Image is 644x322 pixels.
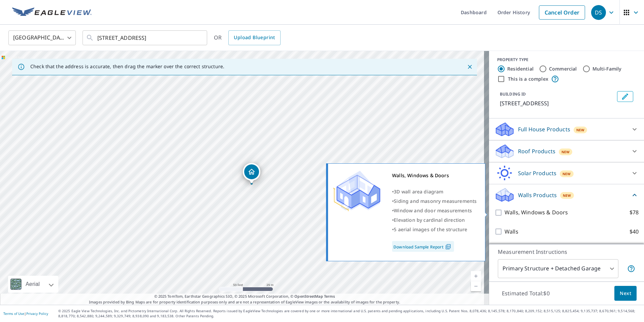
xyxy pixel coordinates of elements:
[591,5,606,20] div: DS
[505,208,568,217] p: Walls, Windows & Doors
[154,294,335,299] span: © 2025 TomTom, Earthstar Geographics SIO, © 2025 Microsoft Corporation, ©
[333,171,380,211] img: Premium
[471,271,481,281] a: Current Level 19, Zoom In
[392,215,477,225] div: •
[498,248,635,256] p: Measurement Instructions
[497,57,636,63] div: PROPERTY TYPE
[471,281,481,291] a: Current Level 19, Zoom Out
[97,28,193,47] input: Search by address or latitude-longitude
[26,311,48,316] a: Privacy Policy
[498,259,618,278] div: Primary Structure + Detached Garage
[465,62,474,71] button: Close
[58,308,641,319] p: © 2025 Eagle View Technologies, Inc. and Pictometry International Corp. All Rights Reserved. Repo...
[494,143,639,159] div: Roof ProductsNew
[394,188,443,195] span: 3D wall area diagram
[324,294,335,299] a: Terms
[8,276,58,293] div: Aerial
[243,163,260,184] div: Dropped pin, building 1, Residential property, 4344 W 99th Pl Oak Lawn, IL 60453
[576,127,585,133] span: New
[3,311,24,316] a: Terms of Use
[494,187,639,203] div: Walls ProductsNew
[392,241,454,252] a: Download Sample Report
[500,99,614,107] p: [STREET_ADDRESS]
[392,225,477,234] div: •
[394,198,477,204] span: Siding and masonry measurements
[563,193,571,198] span: New
[214,30,281,45] div: OR
[518,191,557,199] p: Walls Products
[392,206,477,215] div: •
[24,276,42,293] div: Aerial
[507,65,534,72] label: Residential
[549,65,577,72] label: Commercial
[630,227,639,236] p: $40
[12,7,92,18] img: EV Logo
[505,227,518,236] p: Walls
[392,187,477,196] div: •
[392,196,477,206] div: •
[294,294,323,299] a: OpenStreetMap
[394,217,465,223] span: Elevation by cardinal direction
[562,171,571,177] span: New
[518,147,555,155] p: Roof Products
[30,63,224,70] p: Check that the address is accurate, then drag the marker over the correct structure.
[518,169,556,177] p: Solar Products
[539,5,585,20] a: Cancel Order
[630,208,639,217] p: $78
[614,286,637,301] button: Next
[3,312,48,316] p: |
[500,91,526,97] p: BUILDING ID
[494,121,639,137] div: Full House ProductsNew
[620,289,631,298] span: Next
[592,65,622,72] label: Multi-Family
[394,226,467,233] span: 5 aerial images of the structure
[394,207,472,214] span: Window and door measurements
[8,28,76,47] div: [GEOGRAPHIC_DATA]
[234,33,275,42] span: Upload Blueprint
[444,244,453,250] img: Pdf Icon
[228,30,280,45] a: Upload Blueprint
[392,171,477,180] div: Walls, Windows & Doors
[518,125,570,133] p: Full House Products
[508,76,548,82] label: This is a complex
[496,286,555,301] p: Estimated Total: $0
[627,265,635,273] span: Your report will include the primary structure and a detached garage if one exists.
[494,165,639,181] div: Solar ProductsNew
[617,91,633,102] button: Edit building 1
[561,149,570,155] span: New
